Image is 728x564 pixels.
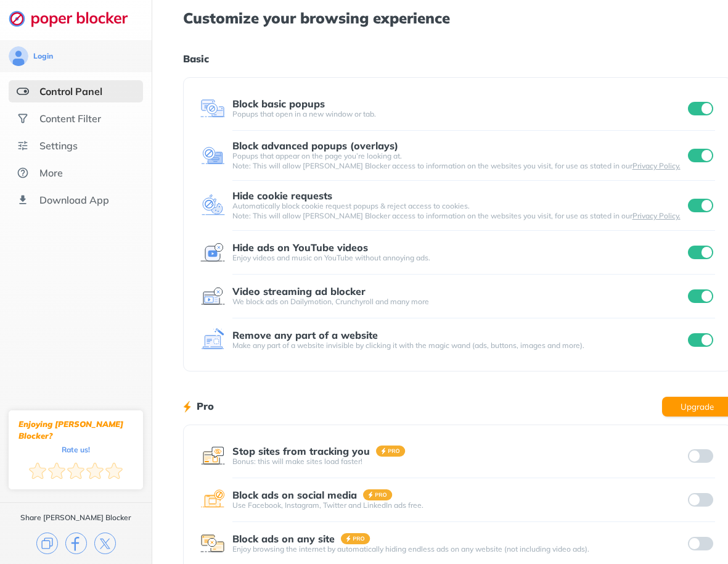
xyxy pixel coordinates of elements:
div: We block ads on Dailymotion, Crunchyroll and many more [232,297,685,307]
div: Make any part of a website invisible by clicking it with the magic wand (ads, buttons, images and... [232,341,685,350]
div: Block advanced popups (overlays) [232,140,398,151]
img: feature icon [200,328,225,352]
img: feature icon [200,284,225,309]
div: Block ads on social media [232,489,357,500]
img: about.svg [17,167,29,179]
div: Rate us! [62,447,90,452]
div: Content Filter [39,112,101,125]
img: feature icon [200,143,225,168]
div: Popups that appear on the page you’re looking at. Note: This will allow [PERSON_NAME] Blocker acc... [232,151,685,171]
img: copy.svg [36,533,58,554]
div: Settings [39,139,78,152]
img: avatar.svg [9,46,28,66]
a: Privacy Policy. [632,161,681,170]
img: social.svg [17,112,29,125]
div: Control Panel [39,85,102,97]
div: Hide cookie requests [232,190,332,201]
div: Block basic popups [232,98,325,109]
div: Share [PERSON_NAME] Blocker [20,513,131,523]
div: Video streaming ad blocker [232,286,366,297]
img: download-app.svg [17,194,29,206]
img: feature icon [200,193,225,218]
img: feature icon [200,487,225,512]
div: Login [33,51,53,61]
div: Enjoying [PERSON_NAME] Blocker? [18,418,133,442]
img: facebook.svg [65,533,87,554]
img: pro-badge.svg [363,489,393,500]
img: x.svg [94,533,116,554]
div: Block ads on any site [232,533,335,544]
div: Remove any part of a website [232,330,378,341]
div: Enjoy browsing the internet by automatically hiding endless ads on any website (not including vid... [232,544,685,554]
div: Download App [39,194,109,206]
h1: Pro [197,398,214,414]
img: lighting bolt [183,399,191,414]
div: Popups that open in a new window or tab. [232,109,685,119]
img: logo-webpage.svg [9,10,141,27]
img: feature icon [200,240,225,265]
div: Stop sites from tracking you [232,446,370,457]
img: feature icon [200,96,225,121]
div: Hide ads on YouTube videos [232,242,368,253]
img: feature icon [200,531,225,556]
img: pro-badge.svg [341,533,370,544]
img: features-selected.svg [17,85,29,97]
div: Enjoy videos and music on YouTube without annoying ads. [232,253,685,263]
img: feature icon [200,444,225,468]
a: Privacy Policy. [632,211,681,220]
img: settings.svg [17,139,29,152]
div: More [39,167,63,179]
div: Bonus: this will make sites load faster! [232,457,685,467]
div: Use Facebook, Instagram, Twitter and LinkedIn ads free. [232,500,685,510]
div: Automatically block cookie request popups & reject access to cookies. Note: This will allow [PERS... [232,201,685,221]
img: pro-badge.svg [376,446,406,457]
